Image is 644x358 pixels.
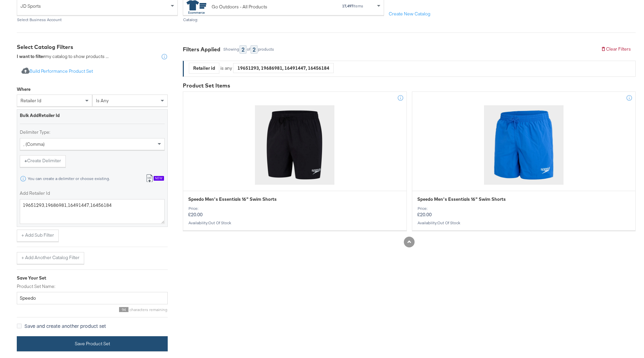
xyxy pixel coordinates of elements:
[24,158,27,164] strong: +
[119,307,128,312] span: 94
[17,53,45,59] strong: I want to filter
[239,45,247,54] div: 2
[308,4,364,8] div: items
[17,17,178,22] div: Select Business Account
[17,43,168,51] div: Select Catalog Filters
[188,206,401,218] p: £20.00
[17,283,168,290] label: Product Set Name:
[247,47,251,52] div: of
[17,86,31,93] div: Where
[23,141,45,147] span: , (comma)
[342,3,353,8] strong: 17,497
[188,196,277,202] span: Speedo Men's Essentials 16" Swim Shorts
[208,220,231,225] span: out of stock
[251,45,258,54] div: 2
[154,176,164,181] div: New
[20,98,41,104] span: retailer id
[17,53,109,60] div: my catalog to show products ...
[417,206,631,211] div: Price:
[188,206,401,211] div: Price:
[417,221,631,225] div: Availability :
[17,252,84,264] button: + Add Another Catalog Filter
[417,206,631,218] p: £20.00
[219,65,233,71] div: is any
[188,221,401,225] div: Availability :
[417,196,506,202] span: Speedo Men's Essentials 16" Swim Shorts
[17,307,168,312] div: characters remaining
[17,65,98,78] button: Build Performance Product Set
[17,336,168,351] button: Save Product Set
[183,17,384,22] div: Catalog:
[20,199,165,224] textarea: 19651293,19686981,16491447,16456184
[189,63,219,73] div: Retailer id
[20,129,165,135] label: Delimiter Type:
[96,98,109,104] span: is any
[233,63,333,73] div: 19651293, 19686981, 16491447, 16456184
[28,176,110,181] div: You can create a delimiter or choose existing.
[384,8,435,20] button: Create New Catalog
[20,0,169,12] span: JD Sports
[258,47,274,52] div: products
[183,82,636,89] div: Product Set Items
[183,46,220,53] div: Filters Applied
[20,190,165,196] label: Add Retailer Id
[223,47,239,52] div: Showing
[17,292,168,304] input: Give your set a descriptive name
[141,173,169,185] button: New
[212,3,267,10] div: Go Outdoors - All Products
[437,220,460,225] span: out of stock
[20,112,165,119] div: Bulk Add Retailer Id
[17,230,59,242] button: + Add Sub Filter
[24,322,106,329] span: Save and create another product set
[20,155,66,167] button: +Create Delimiter
[596,43,636,55] button: Clear Filters
[17,275,168,281] div: Save Your Set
